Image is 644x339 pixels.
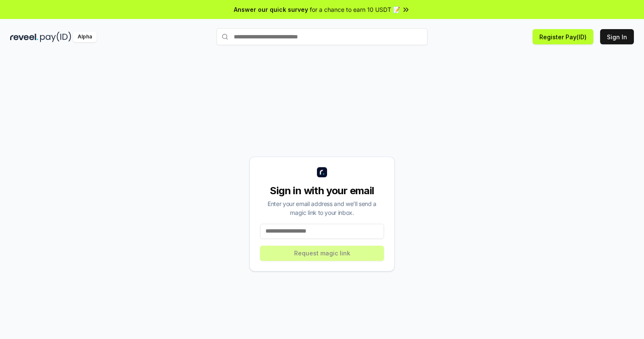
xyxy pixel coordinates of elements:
button: Register Pay(ID) [533,29,593,44]
div: Sign in with your email [260,184,384,198]
span: for a chance to earn 10 USDT 📝 [310,5,400,14]
img: pay_id [40,32,71,42]
img: logo_small [317,167,327,177]
span: Answer our quick survey [234,5,308,14]
div: Enter your email address and we’ll send a magic link to your inbox. [260,199,384,217]
div: Alpha [73,32,97,42]
button: Sign In [600,29,634,44]
img: reveel_dark [10,32,38,42]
